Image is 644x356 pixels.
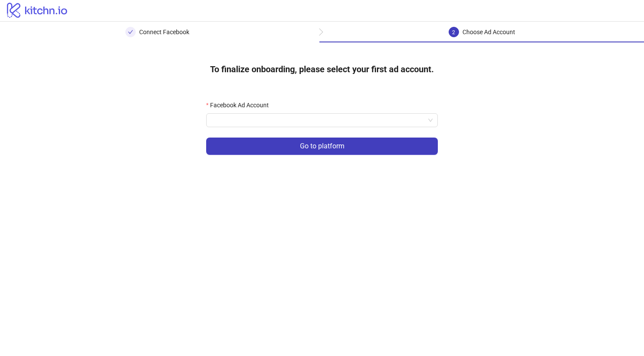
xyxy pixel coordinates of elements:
[206,138,438,155] button: Go to platform
[300,142,344,150] span: Go to platform
[139,27,189,37] div: Connect Facebook
[128,29,133,35] span: check
[206,100,274,110] label: Facebook Ad Account
[452,29,455,35] span: 2
[196,56,448,82] h4: To finalize onboarding, please select your first ad account.
[211,114,425,127] input: Facebook Ad Account
[462,27,515,37] div: Choose Ad Account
